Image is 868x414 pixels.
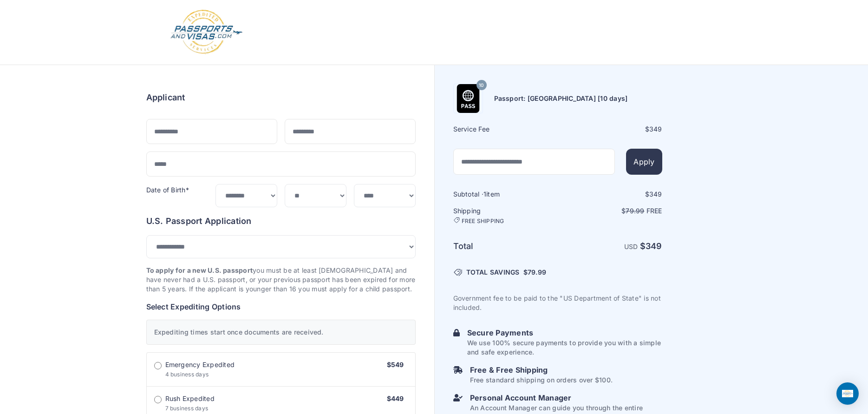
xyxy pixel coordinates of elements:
[479,79,483,92] span: 10
[559,206,662,216] p: $
[462,217,504,225] span: FREE SHIPPING
[165,405,209,412] span: 7 business days
[470,392,662,403] h6: Personal Account Manager
[649,190,662,198] span: 349
[165,360,235,369] span: Emergency Expedited
[646,241,662,251] span: 349
[453,125,557,134] h6: Service Fee
[387,394,404,402] span: $449
[146,186,189,194] label: Date of Birth*
[836,382,859,405] div: Open Intercom Messenger
[454,84,483,113] img: Product Name
[165,394,215,403] span: Rush Expedited
[624,243,638,250] span: USD
[387,361,404,368] span: $549
[146,320,416,345] div: Expediting times start once documents are received.
[453,206,557,225] h6: Shipping
[146,91,185,104] h6: Applicant
[626,207,644,215] span: 79.99
[646,207,662,215] span: Free
[453,190,557,199] h6: Subtotal · item
[146,215,416,228] h6: U.S. Passport Application
[559,125,662,134] div: $
[146,266,253,274] strong: To apply for a new U.S. passport
[470,375,613,385] p: Free standard shipping on orders over $100.
[170,9,243,55] img: Logo
[528,268,546,276] span: 79.99
[146,266,416,294] p: you must be at least [DEMOGRAPHIC_DATA] and have never had a U.S. passport, or your previous pass...
[165,371,209,378] span: 4 business days
[466,268,520,277] span: TOTAL SAVINGS
[649,125,662,133] span: 349
[470,364,613,375] h6: Free & Free Shipping
[640,241,662,251] strong: $
[453,240,557,253] h6: Total
[523,268,546,277] span: $
[483,190,486,198] span: 1
[494,94,628,103] h6: Passport: [GEOGRAPHIC_DATA] [10 days]
[467,338,662,357] p: We use 100% secure payments to provide you with a simple and safe experience.
[559,190,662,199] div: $
[626,149,662,175] button: Apply
[467,327,662,338] h6: Secure Payments
[146,301,416,312] h6: Select Expediting Options
[453,294,662,312] p: Government fee to be paid to the "US Department of State" is not included.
